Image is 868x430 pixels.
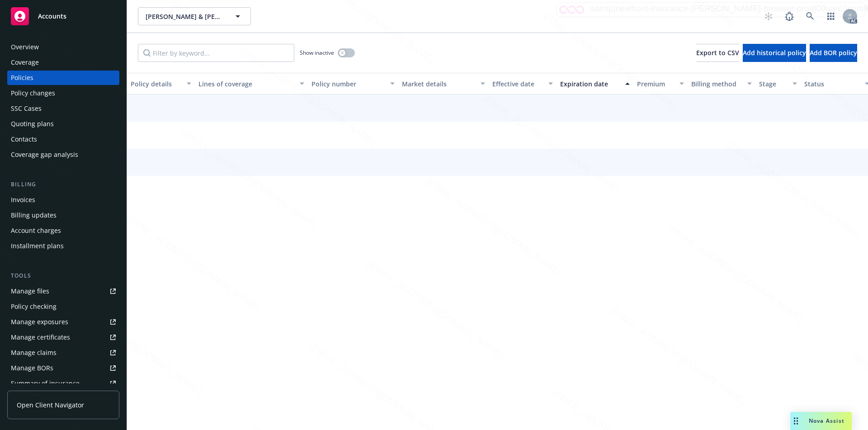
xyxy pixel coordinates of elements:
[17,400,84,410] span: Open Client Navigator
[691,79,742,89] div: Billing method
[311,79,385,89] div: Policy number
[7,55,119,70] a: Coverage
[7,193,119,207] a: Invoices
[138,44,294,62] input: Filter by keyword...
[11,101,42,116] div: SSC Cases
[308,73,398,95] button: Policy number
[7,86,119,100] a: Policy changes
[743,44,806,62] button: Add historical policy
[637,79,674,89] div: Premium
[11,208,57,222] div: Billing updates
[300,49,334,57] span: Show inactive
[7,208,119,222] a: Billing updates
[560,79,620,89] div: Expiration date
[11,40,39,54] div: Overview
[790,412,852,430] button: Nova Assist
[489,73,557,95] button: Effective date
[7,361,119,375] a: Manage BORs
[7,132,119,146] a: Contacts
[11,223,61,238] div: Account charges
[688,73,755,95] button: Billing method
[809,417,844,425] span: Nova Assist
[11,330,70,345] div: Manage certificates
[696,44,739,62] button: Export to CSV
[11,86,55,100] div: Policy changes
[7,180,119,189] div: Billing
[755,73,801,95] button: Stage
[7,117,119,131] a: Quoting plans
[11,376,80,391] div: Summary of insurance
[7,4,119,29] a: Accounts
[7,223,119,238] a: Account charges
[810,48,857,57] span: Add BOR policy
[7,330,119,345] a: Manage certificates
[11,299,57,314] div: Policy checking
[398,73,489,95] button: Market details
[11,193,35,207] div: Invoices
[7,101,119,116] a: SSC Cases
[696,48,739,57] span: Export to CSV
[11,71,33,85] div: Policies
[7,40,119,54] a: Overview
[743,48,806,57] span: Add historical policy
[7,284,119,298] a: Manage files
[11,147,78,162] div: Coverage gap analysis
[11,315,68,329] div: Manage exposures
[198,79,294,89] div: Lines of coverage
[759,7,778,25] a: Start snowing
[7,315,119,329] a: Manage exposures
[7,71,119,85] a: Policies
[11,117,54,131] div: Quoting plans
[138,7,251,25] button: [PERSON_NAME] & [PERSON_NAME]
[790,412,802,430] div: Drag to move
[810,44,857,62] button: Add BOR policy
[7,271,119,280] div: Tools
[7,376,119,391] a: Summary of insurance
[11,284,49,298] div: Manage files
[557,73,633,95] button: Expiration date
[492,79,543,89] div: Effective date
[7,345,119,360] a: Manage claims
[11,345,57,360] div: Manage claims
[7,239,119,253] a: Installment plans
[11,239,64,253] div: Installment plans
[7,147,119,162] a: Coverage gap analysis
[780,7,798,25] a: Report a Bug
[759,79,787,89] div: Stage
[11,132,37,146] div: Contacts
[146,12,224,21] span: [PERSON_NAME] & [PERSON_NAME]
[7,299,119,314] a: Policy checking
[131,79,181,89] div: Policy details
[195,73,308,95] button: Lines of coverage
[11,55,39,70] div: Coverage
[402,79,475,89] div: Market details
[633,73,688,95] button: Premium
[127,73,195,95] button: Policy details
[11,361,53,375] div: Manage BORs
[38,13,66,20] span: Accounts
[801,7,819,25] a: Search
[804,79,859,89] div: Status
[822,7,840,25] a: Switch app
